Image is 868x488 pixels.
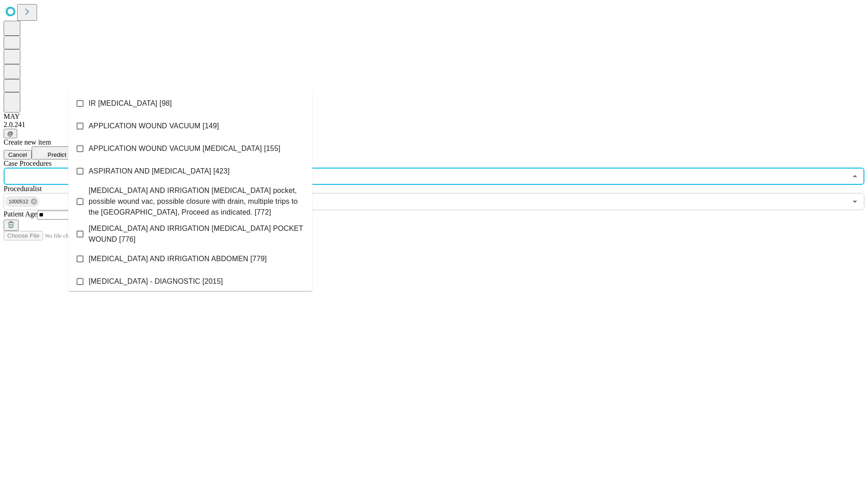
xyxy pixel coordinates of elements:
span: [MEDICAL_DATA] AND IRRIGATION [MEDICAL_DATA] POCKET WOUND [776] [89,223,305,245]
span: Predict [47,151,66,158]
div: 1000512 [5,196,39,207]
span: @ [7,130,14,137]
span: 1000512 [5,197,32,207]
span: Cancel [8,151,27,158]
button: Close [849,170,861,183]
span: [MEDICAL_DATA] - DIAGNOSTIC [2015] [89,276,223,287]
span: IR [MEDICAL_DATA] [98] [89,98,172,109]
span: APPLICATION WOUND VACUUM [MEDICAL_DATA] [155] [89,143,280,154]
span: Patient Age [4,210,37,218]
span: Create new item [4,138,51,146]
span: [MEDICAL_DATA] AND IRRIGATION ABDOMEN [779] [89,253,267,264]
span: Proceduralist [4,185,42,192]
button: Predict [32,146,73,160]
span: [MEDICAL_DATA] AND IRRIGATION [MEDICAL_DATA] pocket, possible wound vac, possible closure with dr... [89,185,305,218]
span: ASPIRATION AND [MEDICAL_DATA] [423] [89,166,230,177]
span: Scheduled Procedure [4,160,52,167]
button: @ [4,129,17,138]
div: 2.0.241 [4,121,864,129]
button: Open [849,195,861,208]
div: MAY [4,113,864,121]
button: Cancel [4,150,32,160]
span: APPLICATION WOUND VACUUM [149] [89,121,219,131]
